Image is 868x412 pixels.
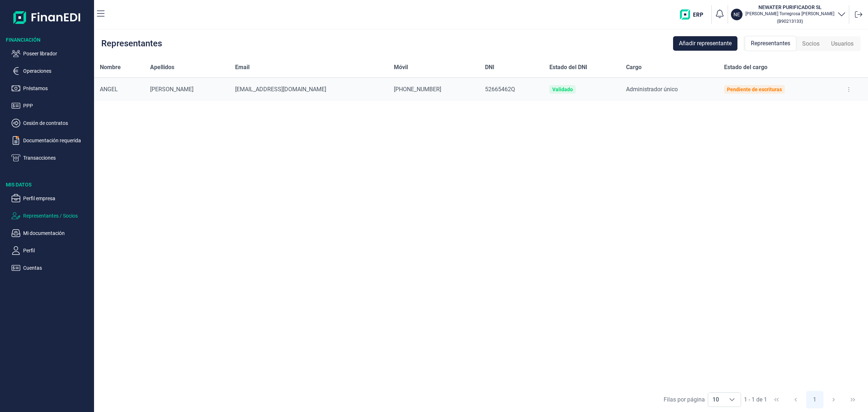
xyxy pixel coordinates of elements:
p: Representantes / Socios [23,211,91,220]
button: Documentación requerida [12,136,91,145]
h3: NEWATER PURIFICADOR SL [745,4,834,11]
span: Móvil [394,63,408,72]
button: PPP [12,101,91,110]
span: Usuarios [831,39,854,48]
div: Usuarios [825,37,859,51]
p: Poseer librador [23,49,91,58]
span: Representantes [751,39,790,48]
button: Añadir representante [673,36,737,51]
span: Estado del cargo [724,63,767,72]
p: Cesión de contratos [23,119,91,127]
p: Perfil [23,246,91,255]
div: Choose [723,393,741,407]
p: Mi documentación [23,229,91,237]
button: First Page [768,391,785,408]
span: 52665462Q [485,86,515,93]
button: Transacciones [12,154,91,162]
span: Cargo [626,63,642,72]
p: Cuentas [23,264,91,272]
span: [PERSON_NAME] [150,86,193,93]
p: PPP [23,101,91,110]
button: Préstamos [12,84,91,93]
button: Cesión de contratos [12,119,91,127]
button: Representantes / Socios [12,211,91,220]
span: [EMAIL_ADDRESS][DOMAIN_NAME] [235,86,326,93]
span: Email [235,63,250,72]
div: Validado [552,87,573,92]
div: Representantes [101,39,162,48]
button: Perfil empresa [12,194,91,203]
span: Socios [802,39,820,48]
span: Estado del DNI [549,63,587,72]
button: Next Page [825,391,842,408]
div: Representantes [745,36,796,51]
button: Mi documentación [12,229,91,237]
p: Operaciones [23,67,91,75]
p: [PERSON_NAME] Torregrosa [PERSON_NAME] [745,11,834,17]
p: Transacciones [23,154,91,162]
img: erp [680,9,709,20]
button: Page 1 [806,391,824,408]
button: Last Page [844,391,861,408]
div: Socios [796,37,825,51]
span: Administrador único [626,86,678,93]
button: NENEWATER PURIFICADOR SL[PERSON_NAME] Torregrosa [PERSON_NAME](B90213133) [731,4,846,25]
div: Filas por página [664,395,705,404]
span: ANGEL [100,86,118,93]
span: Añadir representante [679,39,732,48]
p: NE [733,11,740,18]
div: Pendiente de escrituras [727,87,782,92]
small: Copiar cif [777,18,803,24]
button: Previous Page [787,391,804,408]
img: Logo de aplicación [13,6,81,29]
span: Nombre [100,63,121,72]
button: Cuentas [12,264,91,272]
span: 10 [708,393,723,407]
button: Perfil [12,246,91,255]
span: DNI [485,63,494,72]
span: [PHONE_NUMBER] [394,86,441,93]
span: Apellidos [150,63,174,72]
p: Documentación requerida [23,136,91,145]
button: Operaciones [12,67,91,75]
p: Perfil empresa [23,194,91,203]
p: Préstamos [23,84,91,93]
span: 1 - 1 de 1 [744,397,767,403]
button: Poseer librador [12,49,91,58]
